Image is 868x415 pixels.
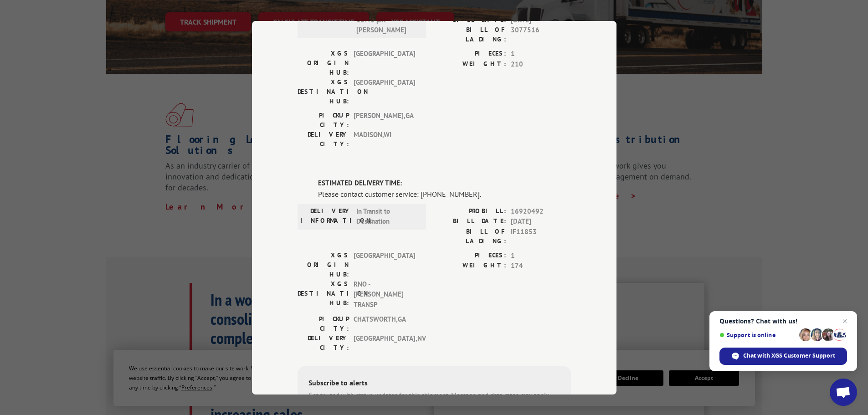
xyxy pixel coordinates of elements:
[719,348,847,365] span: Chat with XGS Customer Support
[434,261,506,271] label: WEIGHT:
[298,279,349,310] label: XGS DESTINATION HUB:
[318,188,571,199] div: Please contact customer service: [PHONE_NUMBER].
[434,250,506,261] label: PIECES:
[354,250,415,279] span: [GEOGRAPHIC_DATA]
[434,226,506,246] label: BILL OF LADING:
[511,206,571,216] span: 16920492
[830,379,857,406] a: Open chat
[434,25,506,44] label: BILL OF LADING:
[308,390,560,411] div: Get texted with status updates for this shipment. Message and data rates may apply. Message frequ...
[354,279,415,310] span: RNO - [PERSON_NAME] TRANSP
[511,250,571,261] span: 1
[434,59,506,69] label: WEIGHT:
[434,49,506,59] label: PIECES:
[356,206,418,226] span: In Transit to Destination
[354,130,415,149] span: MADISON , WI
[354,333,415,353] span: [GEOGRAPHIC_DATA] , NV
[298,111,349,130] label: PICKUP CITY:
[434,206,506,216] label: PROBILL:
[511,261,571,271] span: 174
[298,333,349,353] label: DELIVERY CITY:
[434,216,506,227] label: BILL DATE:
[298,314,349,333] label: PICKUP CITY:
[318,178,571,189] label: ESTIMATED DELIVERY TIME:
[298,49,349,77] label: XGS ORIGIN HUB:
[511,226,571,246] span: IF11853
[743,352,835,360] span: Chat with XGS Customer Support
[298,77,349,106] label: XGS DESTINATION HUB:
[511,59,571,69] span: 210
[511,25,571,44] span: 3077516
[354,111,415,130] span: [PERSON_NAME] , GA
[719,332,796,338] span: Support is online
[298,250,349,279] label: XGS ORIGIN HUB:
[719,318,847,325] span: Questions? Chat with us!
[298,130,349,149] label: DELIVERY CITY:
[354,77,415,106] span: [GEOGRAPHIC_DATA]
[511,216,571,227] span: [DATE]
[356,5,418,36] span: [DATE] 12:45 pm [PERSON_NAME]
[354,314,415,333] span: CHATSWORTH , GA
[511,49,571,59] span: 1
[354,49,415,77] span: [GEOGRAPHIC_DATA]
[308,377,560,390] div: Subscribe to alerts
[300,5,352,36] label: DELIVERY INFORMATION:
[300,206,352,226] label: DELIVERY INFORMATION:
